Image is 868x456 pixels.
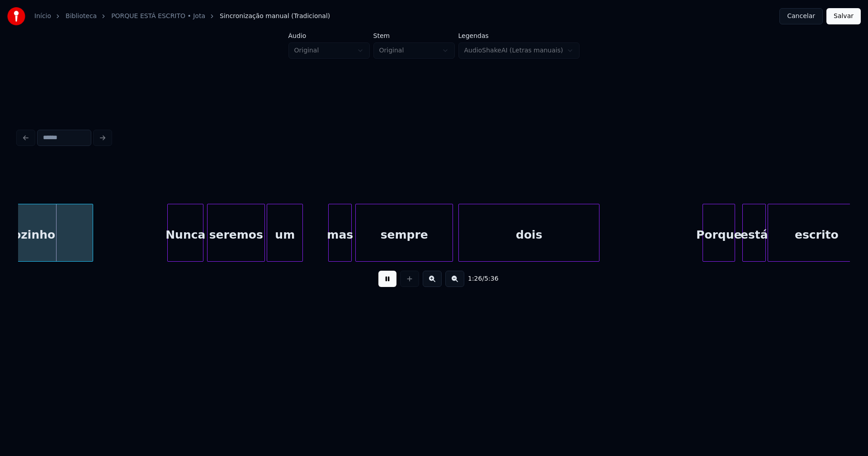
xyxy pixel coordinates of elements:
[288,33,370,39] label: Áudio
[111,12,205,21] a: PORQUE ESTÁ ESCRITO • Jota
[484,274,498,283] span: 5:36
[468,274,482,283] span: 1:26
[468,274,490,283] div: /
[34,12,330,21] nav: breadcrumb
[34,12,51,21] a: Início
[826,8,861,24] button: Salvar
[7,7,25,25] img: youka
[458,33,580,39] label: Legendas
[779,8,823,24] button: Cancelar
[373,33,455,39] label: Stem
[220,12,330,21] span: Sincronização manual (Tradicional)
[66,12,97,21] a: Biblioteca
